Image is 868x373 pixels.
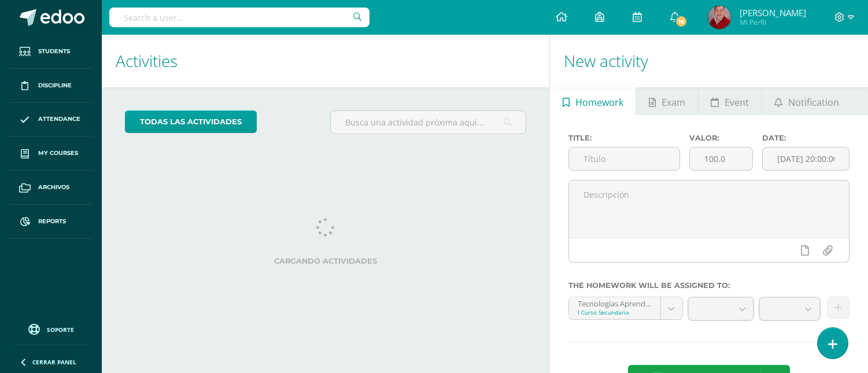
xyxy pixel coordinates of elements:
[550,87,636,115] a: Homework
[762,87,852,115] a: Notification
[762,134,849,142] label: Date:
[125,257,526,265] label: Cargando actividades
[38,81,72,90] span: Discipline
[569,147,679,170] input: Título
[9,171,93,205] a: Archivos
[9,136,93,171] a: My courses
[564,35,854,87] h1: New activity
[32,358,76,366] span: Cerrar panel
[9,35,93,69] a: Students
[636,87,697,115] a: Exam
[740,7,806,19] span: [PERSON_NAME]
[575,88,623,116] span: Homework
[675,15,688,28] span: 16
[47,326,74,334] span: Soporte
[578,308,652,316] div: I Curso Secundaria
[116,35,535,87] h1: Activities
[690,147,752,170] input: Puntos máximos
[708,6,731,29] img: fd73516eb2f546aead7fb058580fc543.png
[788,88,839,116] span: Notification
[38,183,69,192] span: Archivos
[109,8,370,27] input: Search a user…
[14,321,88,337] a: Soporte
[763,147,849,170] input: Fecha de entrega
[689,134,752,142] label: Valor:
[125,110,257,133] a: todas las Actividades
[578,297,652,308] div: Tecnologías Aprendizaje y Com 'A'
[38,149,78,158] span: My courses
[740,17,806,27] span: Mi Perfil
[568,134,680,142] label: Title:
[699,87,762,115] a: Event
[662,88,685,116] span: Exam
[9,205,93,239] a: Reports
[38,115,80,124] span: Attendance
[331,111,526,134] input: Busca una actividad próxima aquí...
[725,88,749,116] span: Event
[38,217,66,226] span: Reports
[568,281,849,290] label: The homework will be assigned to:
[38,47,70,56] span: Students
[9,69,93,103] a: Discipline
[569,297,682,319] a: Tecnologías Aprendizaje y Com 'A'I Curso Secundaria
[9,103,93,137] a: Attendance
